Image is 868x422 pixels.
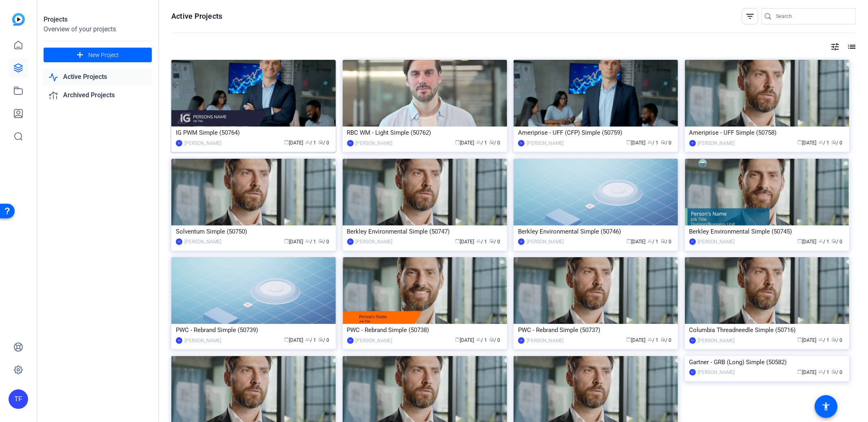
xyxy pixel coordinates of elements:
span: / 1 [647,239,658,245]
div: TF [518,140,525,146]
span: [DATE] [798,239,817,245]
span: / 0 [660,337,671,343]
span: / 1 [477,337,488,343]
span: group [819,369,824,374]
div: TF [9,389,28,409]
span: radio [660,238,665,243]
div: Berkley Environmental Simple (50745) [689,225,845,238]
h1: Active Projects [171,11,222,21]
span: / 0 [832,140,843,146]
div: TF [176,337,182,344]
div: RBC WM - Light Simple (50762) [347,127,503,139]
span: calendar_today [798,238,802,243]
div: [PERSON_NAME] [184,238,221,246]
span: [DATE] [798,337,817,343]
span: / 1 [305,239,316,245]
div: Columbia Threadneedle Simple (50716) [689,324,845,336]
span: group [305,337,310,342]
span: / 0 [832,239,843,245]
span: radio [832,337,837,342]
mat-icon: tune [830,42,840,52]
span: calendar_today [284,238,289,243]
div: Gartner - GRB (Long) Simple (50582) [689,356,845,368]
img: blue-gradient.svg [12,13,25,26]
div: Berkley Environmental Simple (50746) [518,225,673,238]
div: TF [347,238,354,245]
div: Ameriprise - UFF Simple (50758) [689,127,845,139]
button: New Project [44,48,152,62]
span: / 1 [819,239,830,245]
div: PWC - Rebrand Simple (50738) [347,324,503,336]
span: / 0 [318,337,329,343]
div: TF [347,140,354,146]
span: / 0 [660,140,671,146]
span: radio [318,238,323,243]
span: group [647,140,652,144]
div: TF [689,337,696,344]
span: group [305,140,310,144]
div: Overview of your projects [44,24,152,34]
span: / 1 [819,140,830,146]
div: Projects [44,15,152,24]
span: [DATE] [455,337,474,343]
mat-icon: add [75,50,85,60]
span: radio [318,337,323,342]
span: / 1 [477,239,488,245]
div: [PERSON_NAME] [527,238,564,246]
div: [PERSON_NAME] [356,139,393,147]
div: [PERSON_NAME] [698,238,735,246]
span: calendar_today [455,140,460,144]
span: group [305,238,310,243]
span: calendar_today [455,337,460,342]
mat-icon: accessibility [821,402,831,411]
span: / 0 [832,337,843,343]
span: radio [490,238,494,243]
span: calendar_today [626,140,631,144]
span: calendar_today [284,140,289,144]
span: [DATE] [284,337,303,343]
span: calendar_today [798,337,802,342]
a: Archived Projects [44,87,152,104]
span: [DATE] [798,370,817,375]
span: group [647,238,652,243]
div: Solventum Simple (50750) [176,225,331,238]
span: group [477,238,481,243]
div: TF [689,369,696,376]
div: [PERSON_NAME] [527,337,564,345]
span: / 1 [305,140,316,146]
span: [DATE] [626,140,645,146]
span: [DATE] [455,239,474,245]
div: TF [176,140,182,146]
span: / 1 [477,140,488,146]
div: Ameriprise - UFF (CFP) Simple (50759) [518,127,673,139]
span: / 1 [819,370,830,375]
div: IG PWM Simple (50764) [176,127,331,139]
div: TF [518,337,525,344]
span: radio [660,140,665,144]
div: [PERSON_NAME] [698,368,735,376]
div: [PERSON_NAME] [356,337,393,345]
mat-icon: list [846,42,856,52]
span: [DATE] [626,337,645,343]
div: TF [518,238,525,245]
span: / 0 [490,337,501,343]
span: [DATE] [284,239,303,245]
a: Active Projects [44,69,152,85]
span: New Project [88,51,119,59]
span: radio [490,337,494,342]
span: [DATE] [284,140,303,146]
span: calendar_today [626,337,631,342]
span: [DATE] [798,140,817,146]
span: group [819,337,824,342]
div: PWC - Rebrand Simple (50737) [518,324,673,336]
div: TF [347,337,354,344]
span: / 1 [819,337,830,343]
span: radio [832,369,837,374]
span: radio [832,238,837,243]
span: [DATE] [626,239,645,245]
span: / 1 [647,337,658,343]
div: [PERSON_NAME] [527,139,564,147]
span: / 0 [490,140,501,146]
span: radio [660,337,665,342]
input: Search [776,11,849,21]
